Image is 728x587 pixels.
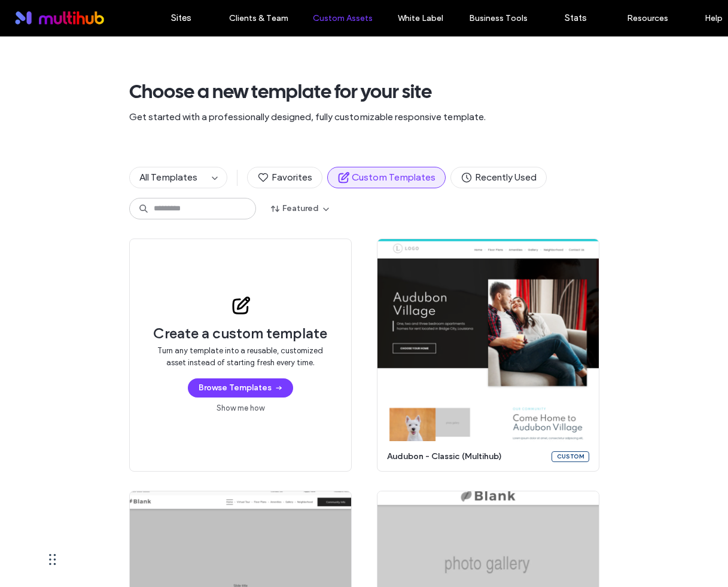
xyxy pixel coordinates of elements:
[261,199,340,218] button: Featured
[565,13,587,23] label: Stats
[450,167,547,188] button: Recently Used
[229,13,288,23] label: Clients & Team
[705,13,723,23] label: Help
[387,451,544,463] span: audubon - classic (multihub)
[327,167,446,188] button: Custom Templates
[398,13,443,23] label: White Label
[139,172,197,183] span: All Templates
[627,13,668,23] label: Resources
[469,13,528,23] label: Business Tools
[247,167,322,188] button: Favorites
[217,402,264,414] a: Show me how
[130,167,208,188] button: All Templates
[171,13,191,23] label: Sites
[552,451,589,462] div: Custom
[313,13,373,23] label: Custom Assets
[257,171,312,184] span: Favorites
[337,171,435,184] span: Custom Templates
[49,542,56,577] div: Drag
[188,378,293,398] button: Browse Templates
[153,325,327,343] span: Create a custom template
[461,171,537,184] span: Recently Used
[129,80,599,103] span: Choose a new template for your site
[154,345,327,369] span: Turn any template into a reusable, customized asset instead of starting fresh every time.
[129,111,599,124] span: Get started with a professionally designed, fully customizable responsive template.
